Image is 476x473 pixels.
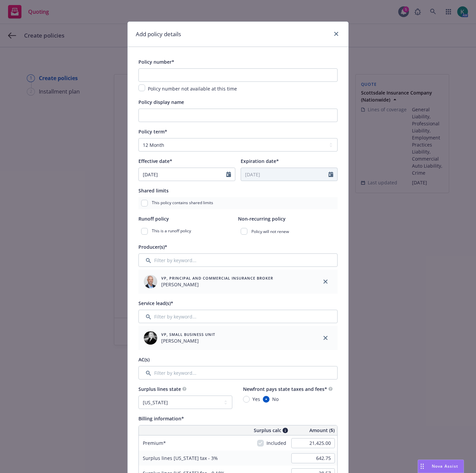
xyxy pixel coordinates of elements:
span: No [272,396,279,403]
span: Yes [252,396,260,403]
input: Filter by keyword... [138,253,338,267]
span: Newfront pays state taxes and fees* [243,386,327,392]
span: [PERSON_NAME] [161,281,273,288]
span: Shared limits [138,187,169,194]
input: Filter by keyword... [138,310,338,323]
div: This policy contains shared limits [138,197,338,209]
a: close [332,30,340,38]
span: Policy number* [138,59,174,65]
input: No [263,396,270,403]
div: This is a runoff policy [138,225,238,237]
span: Nova Assist [432,463,458,469]
span: Producer(s)* [138,244,167,250]
svg: Calendar [329,172,333,177]
div: Policy will not renew [238,225,338,237]
input: Yes [243,396,250,403]
span: VP, Small Business Unit [161,332,215,337]
span: Included [266,439,286,447]
input: 0.00 [291,438,335,448]
span: Surplus lines [US_STATE] tax - 3% [143,455,218,461]
img: employee photo [144,275,157,288]
input: MM/DD/YYYY [139,168,226,181]
span: Expiration date* [241,158,279,164]
span: Service lead(s)* [138,300,173,306]
img: employee photo [144,331,157,345]
span: Runoff policy [138,216,169,222]
span: Non-recurring policy [238,216,286,222]
div: Drag to move [418,460,426,473]
span: Premium [143,440,166,446]
input: MM/DD/YYYY [241,168,329,181]
span: Policy display name [138,99,184,105]
span: VP, Principal and Commercial Insurance Broker [161,275,273,281]
a: close [321,278,330,286]
span: Policy number not available at this time [148,85,237,92]
h1: Add policy details [136,30,181,39]
span: Surplus lines state [138,386,181,392]
span: Billing information* [138,415,184,422]
span: [PERSON_NAME] [161,337,215,344]
span: Policy term* [138,128,167,135]
input: Filter by keyword... [138,366,338,379]
svg: Calendar [226,172,231,177]
span: Effective date* [138,158,172,164]
span: Amount ($) [309,427,335,434]
span: Surplus calc [254,427,281,434]
span: AC(s) [138,356,150,363]
button: Nova Assist [418,460,464,473]
a: close [321,334,330,342]
input: 0.00 [291,453,335,463]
